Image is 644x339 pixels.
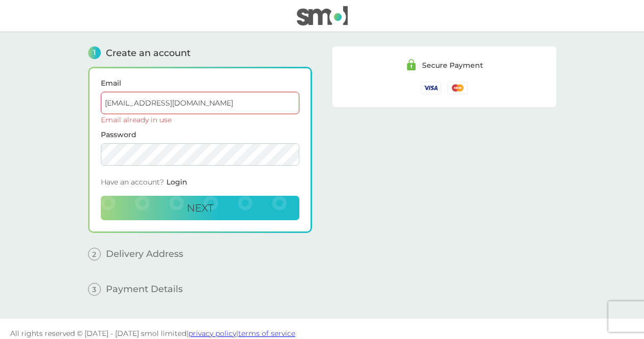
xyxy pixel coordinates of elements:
span: Next [187,202,213,214]
label: Password [101,131,299,138]
span: 1 [88,46,101,59]
span: 3 [88,283,101,296]
a: privacy policy [188,329,236,338]
img: smol [297,6,348,25]
span: Delivery Address [106,249,183,258]
div: Email already in use [101,116,299,123]
div: Have an account? [101,173,299,196]
span: 2 [88,248,101,260]
span: Login [166,177,187,187]
img: /assets/icons/cards/visa.svg [421,82,441,94]
div: Secure Payment [422,62,483,69]
a: terms of service [238,329,295,338]
button: Next [101,196,299,220]
span: Payment Details [106,284,183,294]
span: Create an account [106,48,190,58]
label: Email [101,80,299,87]
img: /assets/icons/cards/mastercard.svg [447,82,468,94]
